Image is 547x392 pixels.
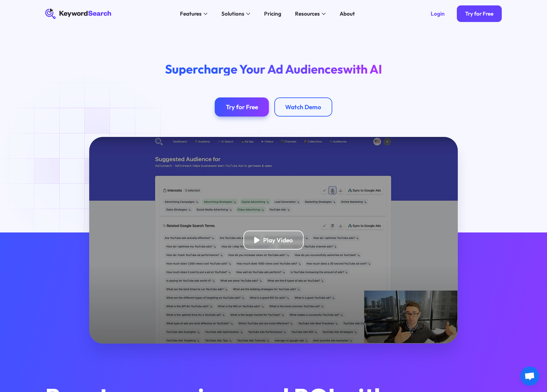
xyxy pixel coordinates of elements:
[89,137,458,343] a: open lightbox
[335,8,359,19] a: About
[422,5,453,22] a: Login
[295,10,320,18] div: Resources
[465,10,493,17] div: Try for Free
[264,10,281,18] div: Pricing
[340,10,355,18] div: About
[226,103,258,111] div: Try for Free
[180,10,202,18] div: Features
[431,10,445,17] div: Login
[221,10,244,18] div: Solutions
[263,236,293,244] div: Play Video
[343,61,382,77] span: with AI
[520,367,539,386] div: Aprire la chat
[260,8,285,19] a: Pricing
[165,63,382,75] h1: Supercharge Your Ad Audiences
[285,103,321,111] div: Watch Demo
[457,5,501,22] a: Try for Free
[215,97,269,117] a: Try for Free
